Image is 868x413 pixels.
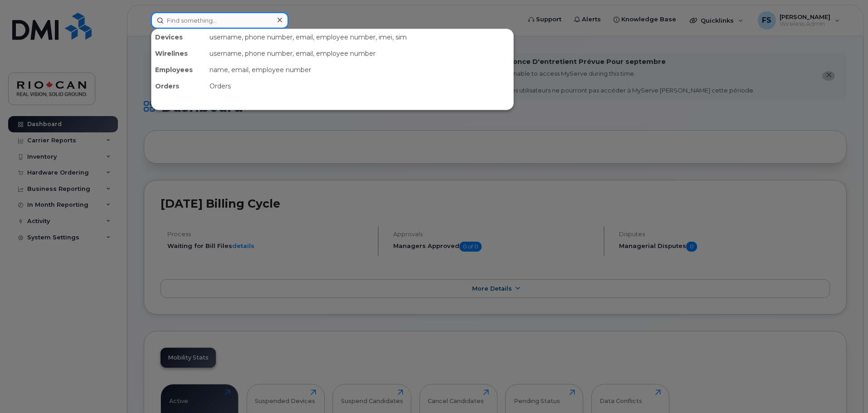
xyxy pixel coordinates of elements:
div: username, phone number, email, employee number, imei, sim [206,29,513,45]
div: name, email, employee number [206,62,513,78]
div: username, phone number, email, employee number [206,45,513,62]
div: Devices [151,29,206,45]
div: Orders [151,78,206,94]
div: Employees [151,62,206,78]
div: Orders [206,78,513,94]
div: Wirelines [151,45,206,62]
